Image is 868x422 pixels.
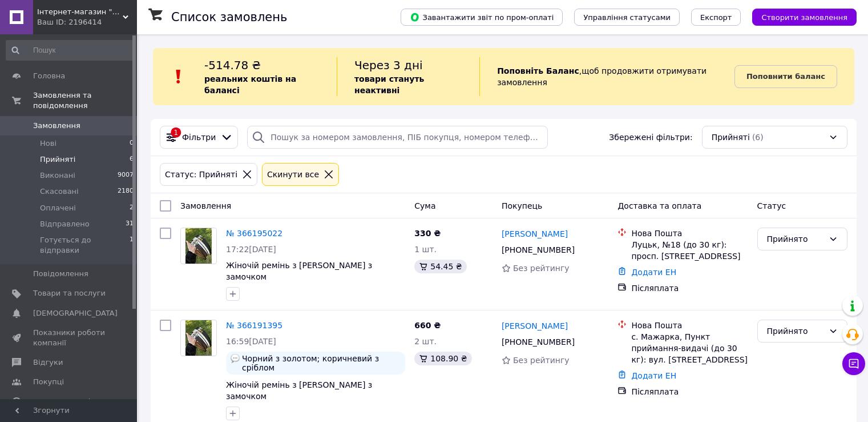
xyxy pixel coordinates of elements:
[502,320,568,332] a: [PERSON_NAME]
[631,331,748,365] div: с. Мажарка, Пункт приймання-видачі (до 30 кг): вул. [STREET_ADDRESS]
[617,201,701,210] span: Доставка та оплата
[40,219,90,229] span: Відправлено
[180,228,217,264] a: Фото товару
[757,201,786,210] span: Статус
[204,74,296,95] b: реальних коштів на балансі
[231,354,240,363] img: :speech_balloon:
[842,352,865,375] button: Чат з покупцем
[631,320,748,331] div: Нова Пошта
[513,356,570,365] span: Без рейтингу
[130,138,134,149] span: 0
[401,9,563,26] button: Завантажити звіт по пром-оплаті
[767,233,824,245] div: Прийнято
[204,58,261,72] span: -514.78 ₴
[226,337,276,346] span: 16:59[DATE]
[691,9,741,26] button: Експорт
[182,132,216,143] span: Фільтри
[631,282,748,294] div: Післяплата
[631,239,748,262] div: Луцьк, №18 (до 30 кг): просп. [STREET_ADDRESS]
[118,170,134,181] span: 9007
[414,245,437,254] span: 1 шт.
[513,264,570,273] span: Без рейтингу
[40,235,130,256] span: Готується до відправки
[609,132,692,143] span: Збережені фільтри:
[502,228,568,240] a: [PERSON_NAME]
[33,308,118,319] span: [DEMOGRAPHIC_DATA]
[180,201,231,210] span: Замовлення
[33,377,64,387] span: Покупці
[712,132,750,143] span: Прийняті
[185,320,212,356] img: Фото товару
[33,90,137,111] span: Замовлення та повідомлення
[631,228,748,239] div: Нова Пошта
[767,325,824,337] div: Прийнято
[226,229,282,238] a: № 366195022
[497,66,579,75] b: Поповніть Баланс
[741,12,857,21] a: Створити замовлення
[631,371,676,380] a: Додати ЕН
[130,235,134,256] span: 1
[265,168,321,181] div: Cкинути все
[185,228,212,264] img: Фото товару
[226,321,282,330] a: № 366191395
[6,40,135,61] input: Пошук
[226,261,372,281] a: Жіночій ремінь з [PERSON_NAME] з замочком
[761,13,847,22] span: Створити замовлення
[574,9,680,26] button: Управління статусами
[126,219,134,229] span: 31
[734,65,837,88] a: Поповнити баланс
[40,170,75,181] span: Виконані
[163,168,240,181] div: Статус: Прийняті
[118,186,134,197] span: 2180
[631,386,748,397] div: Післяплата
[130,203,134,213] span: 2
[33,269,88,279] span: Повідомлення
[752,133,764,142] span: (6)
[40,154,75,165] span: Прийняті
[414,260,466,273] div: 54.45 ₴
[410,12,554,22] span: Завантажити звіт по пром-оплаті
[631,268,676,277] a: Додати ЕН
[40,203,76,213] span: Оплачені
[242,354,401,372] span: Чорний з золотом; коричневий з сріблом
[746,72,825,81] b: Поповнити баланс
[226,245,276,254] span: 17:22[DATE]
[180,320,217,356] a: Фото товару
[33,121,80,131] span: Замовлення
[502,201,542,210] span: Покупець
[414,321,441,330] span: 660 ₴
[247,126,548,149] input: Пошук за номером замовлення, ПІБ покупця, номером телефону, Email, номером накладної
[752,9,857,26] button: Створити замовлення
[33,357,63,368] span: Відгуки
[479,57,734,96] div: , щоб продовжити отримувати замовлення
[583,13,671,22] span: Управління статусами
[414,229,441,238] span: 330 ₴
[414,352,471,365] div: 108.90 ₴
[130,154,134,165] span: 6
[354,74,424,95] b: товари стануть неактивні
[33,397,95,407] span: Каталог ProSale
[226,380,372,401] a: Жіночій ремінь з [PERSON_NAME] з замочком
[40,186,79,197] span: Скасовані
[171,10,287,24] h1: Список замовлень
[40,138,56,149] span: Нові
[170,68,187,85] img: :exclamation:
[502,337,575,347] span: [PHONE_NUMBER]
[700,13,732,22] span: Експорт
[37,17,137,27] div: Ваш ID: 2196414
[33,328,106,348] span: Показники роботи компанії
[354,58,423,72] span: Через 3 дні
[33,71,65,81] span: Головна
[502,245,575,254] span: [PHONE_NUMBER]
[414,337,437,346] span: 2 шт.
[33,288,106,298] span: Товари та послуги
[414,201,435,210] span: Cума
[37,7,123,17] span: Інтернет-магазин "Asti"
